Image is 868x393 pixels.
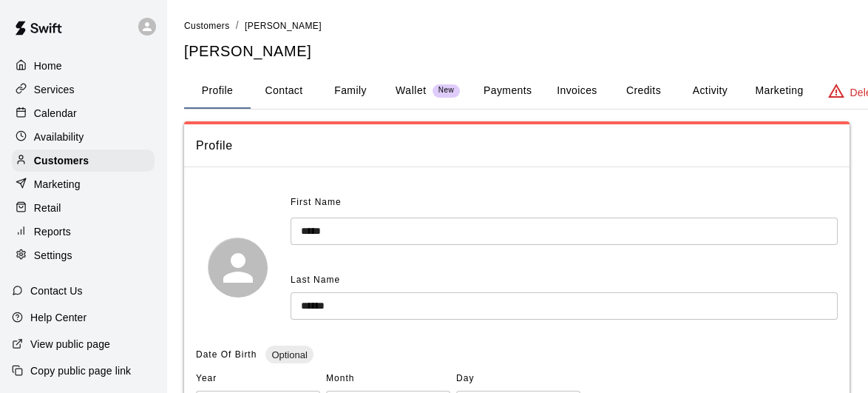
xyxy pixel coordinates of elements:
[396,83,427,98] p: Wallet
[12,244,155,266] a: Settings
[184,73,251,109] button: Profile
[245,21,322,31] span: [PERSON_NAME]
[184,19,230,31] a: Customers
[12,78,155,101] a: Services
[34,82,75,97] p: Services
[456,367,580,391] span: Day
[12,173,155,195] a: Marketing
[12,221,155,243] a: Reports
[30,310,87,325] p: Help Center
[184,21,230,31] span: Customers
[326,367,450,391] span: Month
[12,102,155,124] a: Calendar
[34,201,61,215] p: Retail
[291,191,342,215] span: First Name
[743,73,815,109] button: Marketing
[34,153,89,168] p: Customers
[12,150,155,172] a: Customers
[34,248,72,263] p: Settings
[30,337,110,352] p: View public page
[610,73,677,109] button: Credits
[543,73,610,109] button: Invoices
[677,73,743,109] button: Activity
[30,283,83,298] p: Contact Us
[265,349,313,360] span: Optional
[12,126,155,148] a: Availability
[34,224,71,239] p: Reports
[251,73,317,109] button: Contact
[196,136,838,155] span: Profile
[12,55,155,77] a: Home
[196,349,257,360] span: Date Of Birth
[34,106,77,121] p: Calendar
[12,197,155,219] a: Retail
[34,130,84,144] p: Availability
[196,367,320,391] span: Year
[34,177,81,192] p: Marketing
[472,73,543,109] button: Payments
[30,363,131,378] p: Copy public page link
[433,86,460,95] span: New
[317,73,384,109] button: Family
[291,275,340,285] span: Last Name
[236,18,239,33] li: /
[34,58,62,73] p: Home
